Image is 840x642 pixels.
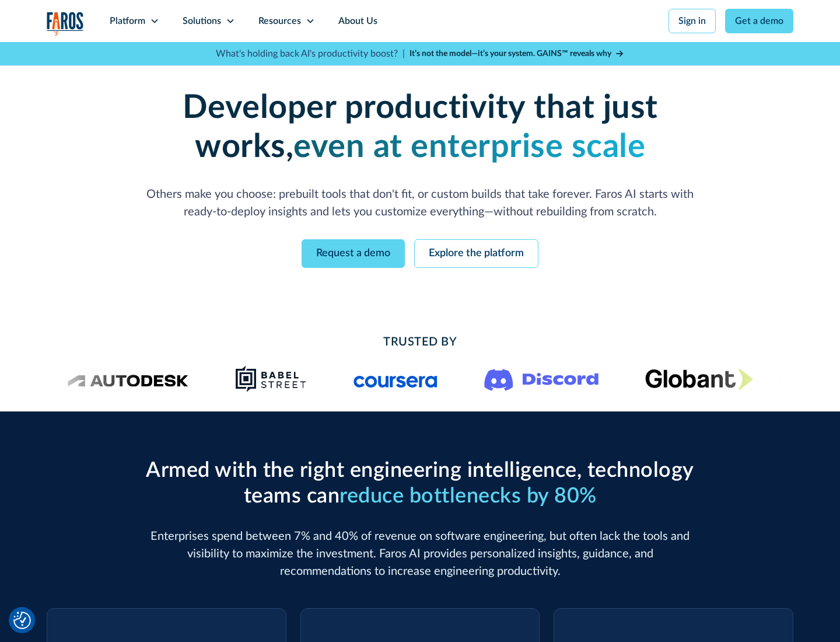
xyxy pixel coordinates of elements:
[110,14,145,28] div: Platform
[302,239,405,268] a: Request a demo
[140,458,700,508] h2: Armed with the right engineering intelligence, technology teams can
[409,50,611,58] strong: It’s not the model—it’s your system. GAINS™ reveals why
[13,612,31,629] img: Revisit consent button
[339,486,597,507] span: reduce bottlenecks by 80%
[67,371,188,387] img: Logo of the design software company Autodesk.
[216,47,405,61] p: What's holding back AI's productivity boost? |
[353,369,437,388] img: Logo of the online learning platform Coursera.
[140,528,700,580] p: Enterprises spend between 7% and 40% of revenue on software engineering, but often lack the tools...
[409,48,624,60] a: It’s not the model—it’s your system. GAINS™ reveals why
[645,368,753,390] img: Globant's logo
[183,92,658,163] strong: Developer productivity that just works,
[668,9,716,33] a: Sign in
[414,239,538,268] a: Explore the platform
[140,333,700,351] h2: Trusted By
[183,14,221,28] div: Solutions
[258,14,301,28] div: Resources
[725,9,793,33] a: Get a demo
[235,365,307,393] img: Babel Street logo png
[484,367,598,391] img: Logo of the communication platform Discord.
[47,12,84,36] a: home
[293,131,645,163] strong: even at enterprise scale
[140,186,700,221] p: Others make you choose: prebuilt tools that don't fit, or custom builds that take forever. Faros ...
[47,12,84,36] img: Logo of the analytics and reporting company Faros.
[13,612,31,629] button: Cookie Settings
